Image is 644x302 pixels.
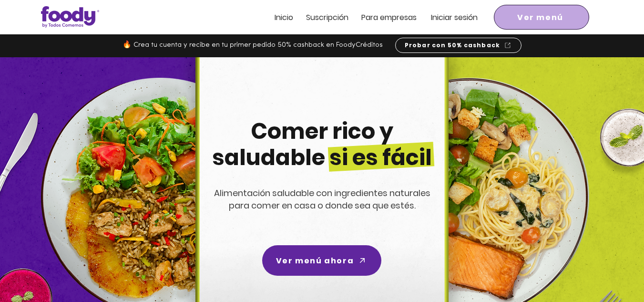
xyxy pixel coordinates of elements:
[370,12,417,23] span: ra empresas
[405,41,501,50] span: Probar con 50% cashback
[276,255,354,267] span: Ver menú ahora
[41,6,99,28] img: Logo_Foody V2.0.0 (3).png
[306,12,348,23] span: Suscripción
[214,187,430,211] span: Alimentación saludable con ingredientes naturales para comer en casa o donde sea que estés.
[431,12,478,23] span: Iniciar sesión
[589,247,634,292] iframe: Messagebird Livechat Widget
[212,116,432,173] span: Comer rico y saludable si es fácil
[361,13,417,21] a: Para empresas
[275,13,293,21] a: Inicio
[123,42,383,49] span: 🔥 Crea tu cuenta y recibe en tu primer pedido 50% cashback en FoodyCréditos
[306,13,348,21] a: Suscripción
[431,13,478,21] a: Iniciar sesión
[361,12,370,23] span: Pa
[275,12,293,23] span: Inicio
[517,11,563,23] span: Ver menú
[262,245,381,276] a: Ver menú ahora
[395,38,521,53] a: Probar con 50% cashback
[494,5,589,30] a: Ver menú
